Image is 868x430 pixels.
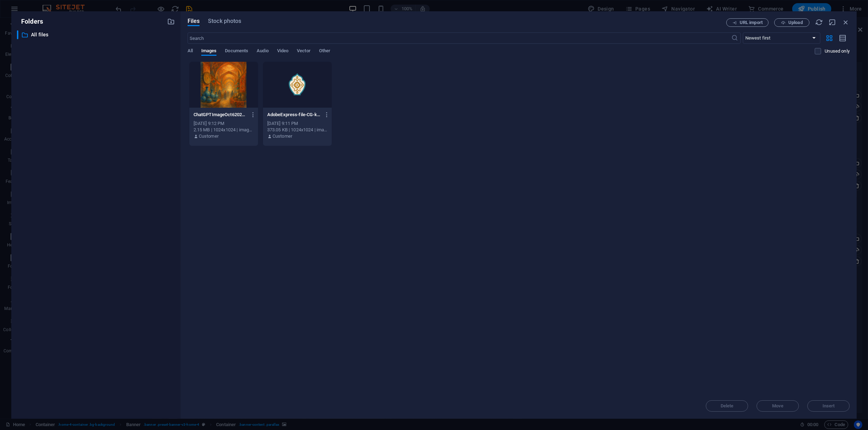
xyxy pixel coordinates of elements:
[740,20,763,25] span: URL import
[225,47,248,56] span: Documents
[825,48,850,54] p: Displays only files that are not in use on the website. Files added during this session can still...
[17,17,43,26] p: Folders
[16,383,25,385] button: 1
[273,133,292,139] p: Customer
[267,127,328,133] div: 373.05 KB | 1024x1024 | image/png
[277,47,288,56] span: Video
[188,17,200,25] span: Files
[257,47,268,56] span: Audio
[842,18,850,26] i: Close
[17,30,18,39] div: ​
[31,31,162,39] p: All files
[16,392,25,393] button: 2
[267,112,321,118] p: AdobeExpress-file-CG-kqTDq9eqj2jDz-9jPlQ.png
[201,47,217,56] span: Images
[194,112,247,118] p: ChatGPTImageOct6202509_12_21PM-cYjIQf9FfUv8qRU0OlmMJg.png
[194,120,254,127] div: [DATE] 9:12 PM
[199,133,219,139] p: Customer
[297,47,311,56] span: Vector
[726,18,769,27] button: URL import
[829,18,836,26] i: Minimize
[194,127,254,133] div: 2.15 MB | 1024x1024 | image/png
[788,20,803,25] span: Upload
[815,18,823,26] i: Reload
[16,400,25,402] button: 3
[319,47,330,56] span: Other
[188,47,193,56] span: All
[188,32,732,44] input: Search
[167,18,175,25] i: Create new folder
[267,120,328,127] div: [DATE] 9:11 PM
[208,17,241,25] span: Stock photos
[774,18,809,27] button: Upload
